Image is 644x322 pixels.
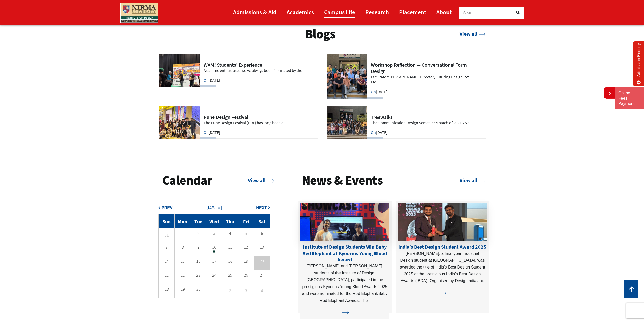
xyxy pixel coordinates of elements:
[254,273,270,277] p: 27
[398,244,486,250] a: India’s Best Design Student Award 2025
[254,214,270,228] td: Sat
[254,231,270,235] p: 6
[324,6,355,18] a: Campus Life
[222,214,238,228] td: Thu
[238,214,254,228] td: Fri
[256,204,270,211] button: Next
[162,206,173,210] span: Prev
[206,284,222,298] td: 1
[120,3,158,23] img: main_logo
[190,245,206,249] p: 9
[302,244,387,263] a: Institute of Design Students Win Baby Red Elephant at Kyoorius Young Blood Award
[398,203,487,241] img: India’s Best Design Student Award 2025
[222,245,238,249] p: 11
[222,284,238,298] td: 2
[254,245,270,249] p: 13
[159,245,174,249] p: 7
[159,259,174,263] p: 14
[300,203,389,241] img: Institute of Design Students Win Baby Red Elephant at Kyoorius Young Blood Awards 2025
[175,231,190,235] p: 1
[158,204,173,211] button: Prev
[222,259,238,263] p: 18
[159,201,270,214] td: [DATE]
[302,172,383,188] h3: News & Events
[398,250,487,284] p: [PERSON_NAME], a final-year Industrial Design student at [GEOGRAPHIC_DATA], was awarded the title...
[248,177,274,183] a: View all
[190,231,206,235] p: 2
[190,214,206,228] td: Tue
[238,259,254,263] p: 19
[175,259,190,263] p: 15
[463,10,474,15] span: Searc
[190,287,206,291] p: 30
[206,214,222,228] td: Wed
[460,31,486,37] a: View all
[159,273,174,277] p: 21
[256,206,267,210] span: Next
[618,91,640,106] a: Online Fees Payment
[159,228,175,242] td: 31
[460,177,486,183] a: View all
[175,287,190,291] p: 29
[206,245,222,249] p: 10
[159,214,175,228] td: Sun
[222,273,238,277] p: 25
[238,231,254,235] p: 5
[305,26,335,42] h3: Blogs
[190,273,206,277] p: 23
[222,231,238,235] p: 4
[162,172,212,188] h3: Calendar
[206,273,222,277] p: 24
[254,258,270,264] p: 20
[238,245,254,249] p: 12
[254,284,270,298] td: 4
[175,245,190,249] p: 8
[175,273,190,277] p: 22
[238,273,254,277] p: 26
[238,284,254,298] td: 3
[190,259,206,263] p: 16
[365,6,389,18] a: Research
[206,259,222,263] p: 17
[436,6,452,18] a: About
[174,214,190,228] td: Mon
[399,6,426,18] a: Placement
[206,231,222,235] p: 3
[300,263,389,304] p: [PERSON_NAME] and [PERSON_NAME], students of the Institute of Design, [GEOGRAPHIC_DATA], particip...
[159,287,174,291] p: 28
[287,6,314,18] a: Academics
[233,6,276,18] a: Admissions & Aid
